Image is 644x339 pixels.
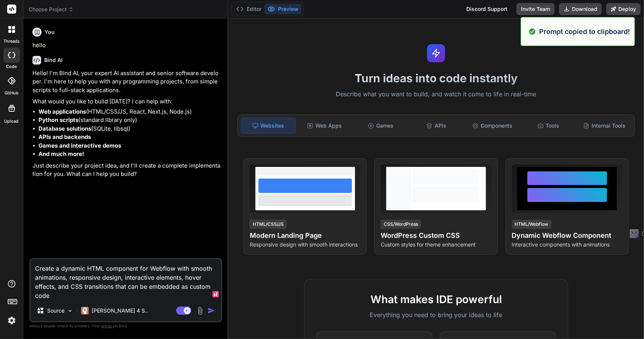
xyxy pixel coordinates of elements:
button: Invite Team [516,3,555,15]
strong: Python scripts [38,116,78,123]
label: threads [3,38,20,45]
div: Discord Support [462,3,512,15]
img: alert [529,26,536,37]
p: Interactive components with animations [512,241,622,248]
p: Prompt copied to clipboard! [539,26,630,37]
img: Pick Models [67,308,73,314]
img: settings [5,314,18,327]
div: CSS/WordPress [381,220,421,229]
div: HTML/CSS/JS [250,220,287,229]
label: Upload [5,118,19,125]
div: Internal Tools [577,118,632,134]
label: code [6,63,17,70]
li: (SQLite, libsql) [38,125,221,133]
button: Download [559,3,602,15]
button: Deploy [606,3,641,15]
div: Components [465,118,520,134]
p: Describe what you want to build, and watch it come to life in real-time [233,89,639,99]
strong: And much more! [38,150,84,157]
div: Websites [241,118,296,134]
img: icon [207,307,215,314]
div: HTML/Webflow [512,220,552,229]
h2: What makes IDE powerful [317,291,556,307]
p: Everything you need to bring your ideas to life [317,310,556,319]
textarea: Create a dynamic HTML component for Webflow with smooth animations, responsive design, interactiv... [31,259,221,300]
h6: You [45,28,55,36]
img: Claude 4 Sonnet [81,307,89,314]
h4: WordPress Custom CSS [381,230,491,241]
p: Hello! I'm Bind AI, your expert AI assistant and senior software developer. I'm here to help you ... [32,69,221,95]
span: Choose Project [29,6,74,13]
div: Tools [521,118,575,134]
div: Web Apps [297,118,352,134]
p: Source [47,307,65,314]
div: APIs [409,118,464,134]
strong: Web applications [38,108,86,115]
p: hello [32,41,221,50]
p: What would you like to build [DATE]? I can help with: [32,97,221,106]
h1: Turn ideas into code instantly [233,71,639,85]
div: Games [353,118,407,134]
li: (standard library only) [38,116,221,125]
p: Always double-check its answers. Your in Bind [29,322,222,330]
strong: APIs and backends [38,133,91,140]
strong: Games and interactive demos [38,142,121,149]
p: Just describe your project idea, and I'll create a complete implementation for you. What can I he... [32,162,221,179]
button: Preview [264,4,301,14]
label: GitHub [5,90,18,96]
span: privacy [101,324,115,328]
li: (HTML/CSS/JS, React, Next.js, Node.js) [38,108,221,116]
p: Responsive design with smooth interactions [250,241,360,248]
h4: Dynamic Webflow Component [512,230,622,241]
h6: Bind AI [44,56,63,64]
button: Editor [233,4,264,14]
strong: Database solutions [38,125,91,132]
p: Custom styles for theme enhancement [381,241,491,248]
p: [PERSON_NAME] 4 S.. [92,307,148,314]
h4: Modern Landing Page [250,230,360,241]
img: attachment [196,307,204,315]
